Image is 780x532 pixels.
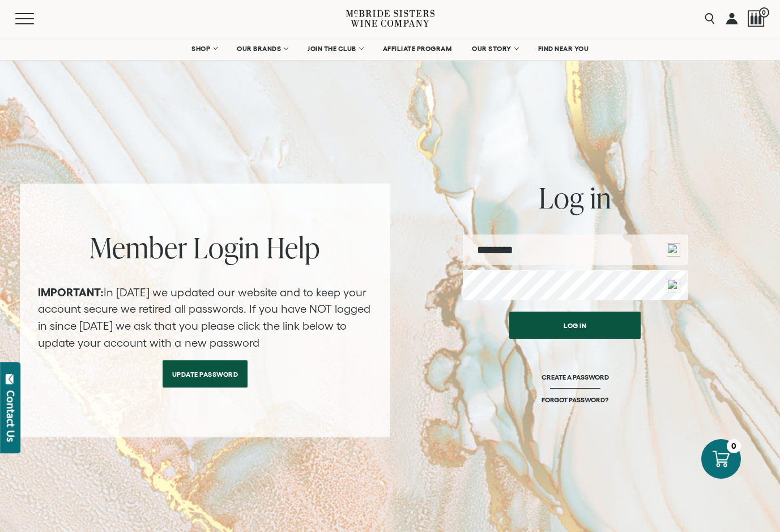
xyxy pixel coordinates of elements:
[383,45,452,53] span: AFFILIATE PROGRAM
[38,284,372,351] p: In [DATE] we updated our website and to keep your account secure we retired all passwords. If you...
[538,45,589,53] span: FIND NEAR YOU
[542,373,609,395] a: CREATE A PASSWORD
[472,45,512,53] span: OUR STORY
[191,45,211,53] span: SHOP
[308,45,356,53] span: JOIN THE CLUB
[727,439,741,453] div: 0
[463,184,688,212] h2: Log in
[542,395,608,404] a: FORGOT PASSWORD?
[759,7,769,18] span: 0
[163,360,248,388] a: Update Password
[5,390,16,442] div: Contact Us
[376,37,459,60] a: AFFILIATE PROGRAM
[300,37,370,60] a: JOIN THE CLUB
[38,233,372,262] h2: Member Login Help
[531,37,596,60] a: FIND NEAR YOU
[509,312,641,339] button: Log in
[464,37,525,60] a: OUR STORY
[229,37,295,60] a: OUR BRANDS
[15,13,56,24] button: Mobile Menu Trigger
[237,45,281,53] span: OUR BRANDS
[184,37,224,60] a: SHOP
[38,286,104,299] strong: IMPORTANT:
